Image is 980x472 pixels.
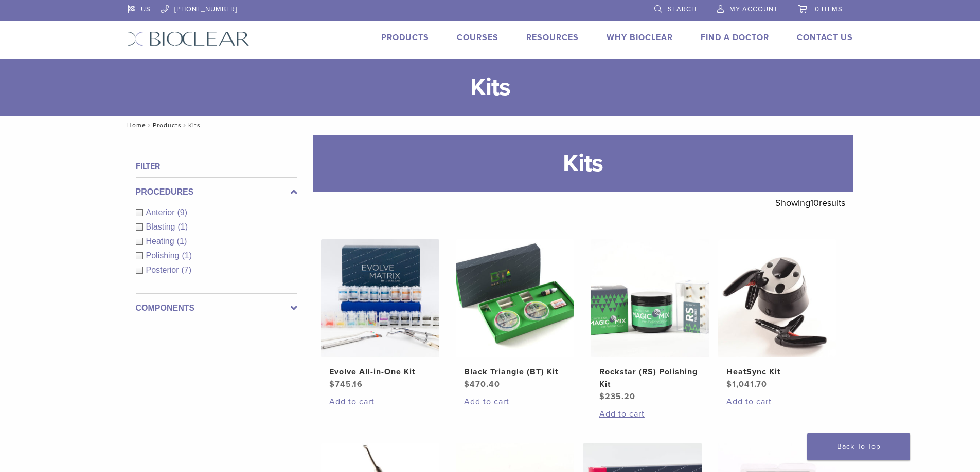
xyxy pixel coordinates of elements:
span: (1) [182,251,192,260]
span: $ [464,379,470,389]
a: Evolve All-in-One KitEvolve All-in-One Kit $745.16 [320,239,440,390]
a: Find A Doctor [701,32,769,43]
span: (7) [182,266,192,274]
span: 10 [810,197,819,209]
label: Procedures [136,186,297,198]
h2: Evolve All-in-One Kit [329,366,431,378]
a: Back To Top [807,433,910,460]
a: HeatSync KitHeatSync Kit $1,041.70 [718,239,838,390]
img: Evolve All-in-One Kit [321,239,439,357]
bdi: 235.20 [599,391,635,402]
span: Anterior [146,208,177,217]
span: / [146,123,153,128]
a: Add to cart: “Black Triangle (BT) Kit” [464,395,566,408]
a: Courses [457,32,498,43]
span: / [182,123,188,128]
a: Resources [526,32,579,43]
img: Bioclear [128,31,250,46]
a: Add to cart: “HeatSync Kit” [726,395,828,408]
span: Posterior [146,266,182,274]
span: Search [668,5,697,13]
span: $ [599,391,605,402]
bdi: 745.16 [329,379,363,389]
h2: Black Triangle (BT) Kit [464,366,566,378]
img: HeatSync Kit [718,239,836,357]
a: Black Triangle (BT) KitBlack Triangle (BT) Kit $470.40 [455,239,575,390]
nav: Kits [120,116,861,135]
a: Add to cart: “Rockstar (RS) Polishing Kit” [599,408,701,420]
span: $ [726,379,732,389]
h2: Rockstar (RS) Polishing Kit [599,366,701,390]
span: $ [329,379,335,389]
h4: Filter [136,160,297,173]
img: Black Triangle (BT) Kit [456,239,574,357]
label: Components [136,302,297,314]
h1: Kits [313,135,853,192]
a: Add to cart: “Evolve All-in-One Kit” [329,395,431,408]
span: My Account [729,5,778,13]
bdi: 470.40 [464,379,500,389]
a: Products [381,32,429,43]
span: (1) [177,222,188,231]
span: Polishing [146,251,182,260]
span: (1) [177,237,187,246]
span: Heating [146,237,177,246]
a: Products [153,122,182,129]
a: Why Bioclear [607,32,673,43]
a: Rockstar (RS) Polishing KitRockstar (RS) Polishing Kit $235.20 [591,239,710,403]
h2: HeatSync Kit [726,366,828,378]
a: Contact Us [797,32,853,43]
p: Showing results [775,192,845,214]
a: Home [124,122,146,129]
span: 0 items [815,5,843,13]
img: Rockstar (RS) Polishing Kit [591,239,709,357]
span: Blasting [146,222,178,231]
bdi: 1,041.70 [726,379,767,389]
span: (9) [177,208,188,217]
